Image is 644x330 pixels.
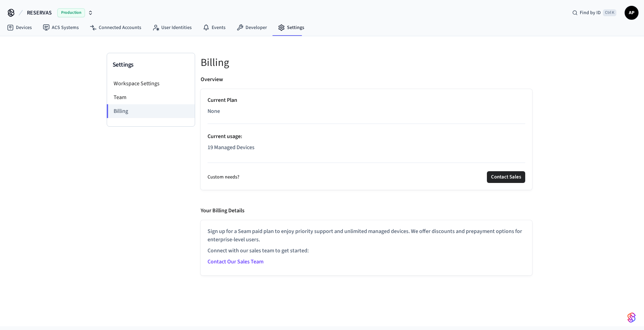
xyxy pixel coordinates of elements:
[27,9,52,17] span: RESERVAS
[208,96,525,104] p: Current Plan
[625,7,638,19] span: AP
[272,21,310,34] a: Settings
[197,21,231,34] a: Events
[627,312,636,323] img: SeamLogoGradient.69752ec5.svg
[208,107,220,115] span: None
[208,171,525,183] div: Custom needs?
[107,77,195,90] li: Workspace Settings
[208,143,525,152] p: 19 Managed Devices
[107,90,195,104] li: Team
[113,60,189,70] h3: Settings
[567,7,622,19] div: Find by IDCtrl K
[208,227,525,244] p: Sign up for a Seam paid plan to enjoy priority support and unlimited managed devices. We offer di...
[107,104,195,118] li: Billing
[208,246,525,255] p: Connect with our sales team to get started:
[1,21,37,34] a: Devices
[208,258,263,265] a: Contact Our Sales Team
[625,6,638,20] button: AP
[231,21,272,34] a: Developer
[57,8,85,17] span: Production
[580,9,601,16] span: Find by ID
[37,21,84,34] a: ACS Systems
[201,75,223,84] p: Overview
[201,56,532,70] h5: Billing
[487,171,525,183] button: Contact Sales
[147,21,197,34] a: User Identities
[84,21,147,34] a: Connected Accounts
[208,132,525,140] p: Current usage :
[201,206,244,215] p: Your Billing Details
[603,9,616,16] span: Ctrl K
